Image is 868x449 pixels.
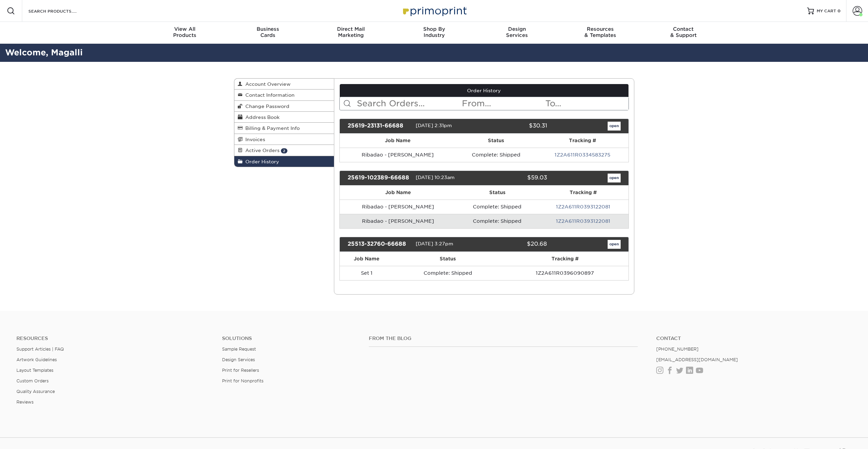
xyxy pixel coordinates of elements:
th: Job Name [340,252,394,266]
a: Account Overview [234,79,334,90]
input: Search Orders... [356,97,461,110]
a: Contact [656,336,852,341]
td: 1Z2A611R0396090897 [502,266,628,280]
a: Quality Assurance [16,389,55,394]
a: Design Services [222,357,255,362]
img: Primoprint [400,3,468,18]
span: [DATE] 2:31pm [416,123,452,128]
div: 25619-102389-66688 [342,174,416,182]
span: Invoices [243,137,265,142]
span: Order History [243,159,279,164]
span: Account Overview [243,81,290,87]
a: Print for Nonprofits [222,378,263,383]
div: $30.31 [479,122,552,131]
th: Job Name [340,186,456,200]
div: $59.03 [479,174,552,182]
td: Complete: Shipped [456,200,538,214]
span: Contact [642,26,725,32]
th: Status [394,252,502,266]
div: Industry [392,26,476,38]
a: Print for Resellers [222,368,259,373]
h4: Resources [16,336,212,341]
h4: From the Blog [369,336,638,341]
a: Address Book [234,112,334,123]
a: Active Orders 2 [234,145,334,156]
a: [EMAIL_ADDRESS][DOMAIN_NAME] [656,357,738,362]
a: 1Z2A611R0334583275 [555,152,610,158]
span: [DATE] 3:27pm [416,241,453,246]
a: Artwork Guidelines [16,357,57,362]
span: MY CART [817,8,836,14]
a: open [608,122,621,131]
a: open [608,174,621,182]
a: Invoices [234,134,334,145]
a: Order History [234,156,334,167]
a: 1Z2A611R0393122081 [556,218,610,224]
span: Change Password [243,104,289,109]
a: 1Z2A611R0393122081 [556,204,610,209]
span: Business [226,26,309,32]
span: Direct Mail [309,26,392,32]
div: & Templates [559,26,642,38]
div: $20.68 [479,240,552,249]
input: From... [461,97,545,110]
div: Products [143,26,226,38]
a: Billing & Payment Info [234,123,334,134]
a: Order History [340,84,629,97]
a: DesignServices [476,22,559,44]
a: Shop ByIndustry [392,22,476,44]
th: Status [455,134,536,148]
div: Services [476,26,559,38]
a: Sample Request [222,346,256,352]
a: Support Articles | FAQ [16,346,64,352]
a: [PHONE_NUMBER] [656,346,699,352]
a: Reviews [16,399,34,405]
td: Complete: Shipped [394,266,502,280]
div: & Support [642,26,725,38]
td: Ribadao - [PERSON_NAME] [340,214,456,228]
a: Layout Templates [16,368,53,373]
span: 2 [281,148,287,153]
a: View AllProducts [143,22,226,44]
span: [DATE] 10:23am [416,175,455,180]
th: Tracking # [502,252,628,266]
td: Set 1 [340,266,394,280]
th: Status [456,186,538,200]
span: Address Book [243,114,280,120]
span: Active Orders [243,148,280,153]
a: Resources& Templates [559,22,642,44]
input: To... [545,97,628,110]
th: Tracking # [538,186,629,200]
a: Contact& Support [642,22,725,44]
span: View All [143,26,226,32]
th: Tracking # [537,134,629,148]
div: 25513-32760-66688 [342,240,416,249]
td: Complete: Shipped [455,148,536,162]
span: Resources [559,26,642,32]
input: SEARCH PRODUCTS..... [28,7,94,15]
a: Custom Orders [16,378,49,383]
a: open [608,240,621,249]
div: Marketing [309,26,392,38]
th: Job Name [340,134,455,148]
div: Cards [226,26,309,38]
span: Shop By [392,26,476,32]
td: Complete: Shipped [456,214,538,228]
a: Contact Information [234,90,334,100]
td: Ribadao - [PERSON_NAME] [340,148,455,162]
span: 0 [838,9,841,13]
a: Change Password [234,101,334,112]
td: Ribadao - [PERSON_NAME] [340,200,456,214]
span: Contact Information [243,92,295,98]
h4: Solutions [222,336,359,341]
div: 25619-23131-66688 [342,122,416,131]
span: Billing & Payment Info [243,125,300,131]
a: BusinessCards [226,22,309,44]
a: Direct MailMarketing [309,22,392,44]
span: Design [476,26,559,32]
